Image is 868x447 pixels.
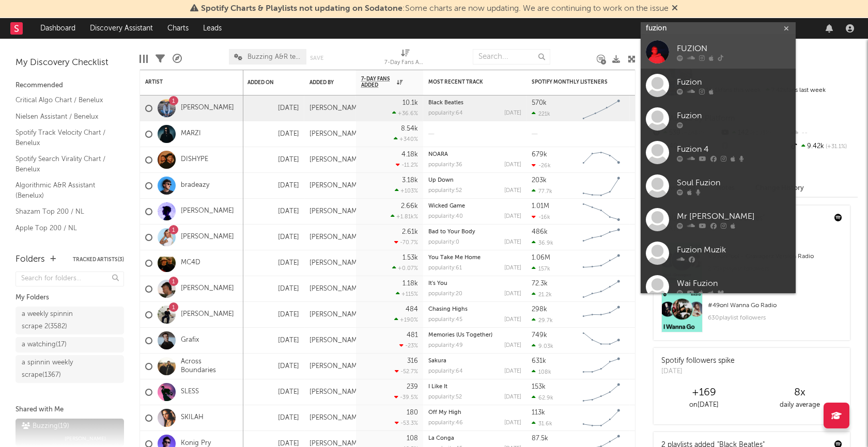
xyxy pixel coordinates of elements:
[247,283,299,295] div: [DATE]
[247,386,299,398] div: [DATE]
[504,420,521,426] div: [DATE]
[428,307,468,312] a: Chasing Highs
[394,136,418,142] div: +340 %
[247,79,284,86] div: Added On
[145,79,223,85] div: Artist
[661,366,735,377] div: [DATE]
[392,110,418,117] div: +36.6 %
[428,332,521,338] div: Memories (Us Together)
[532,280,548,287] div: 72.3k
[428,214,463,219] div: popularity: 40
[394,316,418,323] div: +190 %
[428,255,481,261] a: You Take Me Home
[16,272,124,286] input: Search for folders...
[181,130,201,138] a: MARZI
[247,412,299,424] div: [DATE]
[532,214,550,220] div: -16k
[309,388,363,396] div: [PERSON_NAME]
[428,110,463,116] div: popularity: 64
[309,104,363,113] div: [PERSON_NAME]
[641,35,796,69] a: FUZION
[504,110,521,116] div: [DATE]
[578,328,625,354] svg: Chart title
[428,178,454,183] a: Up Down
[532,229,548,235] div: 486k
[181,358,238,375] a: Across Boundaries
[428,384,521,390] div: I Like It
[789,126,858,140] div: --
[247,309,299,321] div: [DATE]
[247,334,299,347] div: [DATE]
[181,207,234,216] a: [PERSON_NAME]
[532,100,547,106] div: 570k
[16,127,114,148] a: Spotify Track Velocity Chart / Benelux
[661,356,735,366] div: Spotify followers spike
[181,104,234,113] a: [PERSON_NAME]
[428,358,446,364] a: Sakura
[428,265,462,271] div: popularity: 61
[428,178,521,183] div: Up Down
[309,311,363,319] div: [PERSON_NAME]
[656,387,752,399] div: +169
[428,79,506,85] div: Most Recent Track
[247,180,299,192] div: [DATE]
[532,394,553,401] div: 62.9k
[22,420,69,433] div: Buzzing ( 19 )
[532,369,551,375] div: 108k
[22,308,95,333] div: a weekly spinnin scrape 2 ( 3582 )
[181,310,234,319] a: [PERSON_NAME]
[160,18,196,39] a: Charts
[73,257,124,262] button: Tracked Artists(3)
[428,255,521,261] div: You Take Me Home
[201,5,402,13] span: Spotify Charts & Playlists not updating on Sodatone
[402,229,418,235] div: 2.61k
[22,357,95,381] div: a spinnin weekly scrape ( 1367 )
[428,307,521,312] div: Chasing Highs
[677,143,791,156] div: Fuzion 4
[532,254,550,261] div: 1.06M
[504,343,521,348] div: [DATE]
[677,43,791,55] div: FUZION
[677,278,791,290] div: Wai Fuzion
[399,342,418,349] div: -23 %
[578,276,625,302] svg: Chart title
[428,343,463,348] div: popularity: 49
[677,110,791,122] div: Fuzion
[16,307,124,334] a: a weekly spinnin scrape 2(3582)
[428,384,447,390] a: I Like It
[677,211,791,223] div: Mr [PERSON_NAME]
[824,144,847,150] span: +31.1 %
[428,229,521,235] div: Bad to Your Body
[16,57,124,69] div: My Discovery Checklist
[532,203,549,210] div: 1.01M
[402,254,418,261] div: 1.53k
[532,384,546,390] div: 153k
[428,291,462,297] div: popularity: 20
[532,343,553,349] div: 9.03k
[578,199,625,225] svg: Chart title
[181,155,208,164] a: DISHYPE
[428,152,448,157] a: NOARA
[532,240,553,246] div: 36.9k
[406,306,418,313] div: 484
[473,49,550,65] input: Search...
[532,110,550,117] div: 221k
[309,79,335,86] div: Added By
[654,291,850,340] a: #49onI Wanna Go Radio630playlist followers
[395,368,418,375] div: -52.7 %
[641,136,796,169] a: Fuzion 4
[428,410,461,416] a: Off My High
[532,79,609,85] div: Spotify Monthly Listeners
[309,362,363,371] div: [PERSON_NAME]
[641,203,796,236] a: Mr [PERSON_NAME]
[789,140,858,153] div: 9.42k
[402,177,418,184] div: 3.18k
[532,151,547,158] div: 679k
[578,173,625,199] svg: Chart title
[309,285,363,293] div: [PERSON_NAME]
[428,281,447,286] a: It's You
[247,360,299,373] div: [DATE]
[532,435,548,442] div: 87.5k
[16,206,114,217] a: Shazam Top 200 / NL
[309,130,363,138] div: [PERSON_NAME]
